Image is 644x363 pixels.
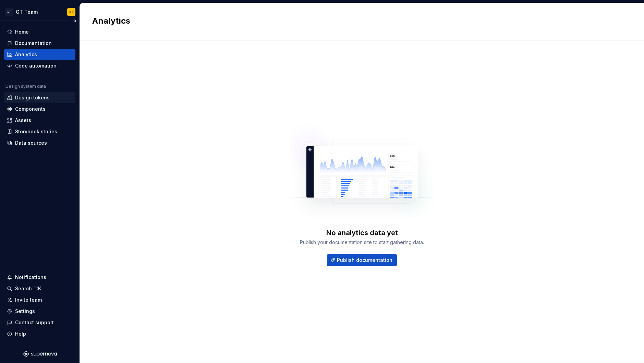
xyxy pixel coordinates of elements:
button: Search ⌘K [4,283,75,294]
div: Storybook stories [15,128,57,135]
div: No analytics data yet [326,228,398,238]
div: Contact support [15,319,54,326]
h2: Analytics [92,15,623,26]
span: Publish documentation [337,257,392,264]
div: Settings [15,308,35,315]
a: Home [4,26,75,37]
div: Search ⌘K [15,285,41,292]
button: Contact support [4,317,75,328]
a: Data sources [4,137,75,148]
div: GT [69,9,74,15]
div: Analytics [15,51,37,58]
button: GTGT TeamGT [1,4,78,19]
button: Publish documentation [327,254,397,266]
div: Design tokens [15,94,50,101]
button: Help [4,328,75,339]
div: Notifications [15,274,46,281]
a: Documentation [4,38,75,49]
div: GT Team [16,9,38,15]
button: Notifications [4,272,75,283]
div: Help [15,330,26,337]
a: Design tokens [4,92,75,103]
div: Design system data [5,84,46,89]
a: Invite team [4,294,75,305]
div: Components [15,106,46,112]
div: Code automation [15,62,57,69]
a: Analytics [4,49,75,60]
svg: Supernova Logo [23,351,57,358]
div: Invite team [15,297,42,303]
a: Assets [4,115,75,126]
a: Settings [4,306,75,317]
div: Publish your documentation site to start gathering data. [300,239,424,246]
div: Data sources [15,140,47,146]
button: Collapse sidebar [70,16,80,26]
a: Storybook stories [4,126,75,137]
div: Home [15,28,29,35]
div: Assets [15,117,31,124]
div: GT [5,8,13,16]
div: Documentation [15,40,52,47]
a: Code automation [4,60,75,71]
a: Components [4,104,75,114]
